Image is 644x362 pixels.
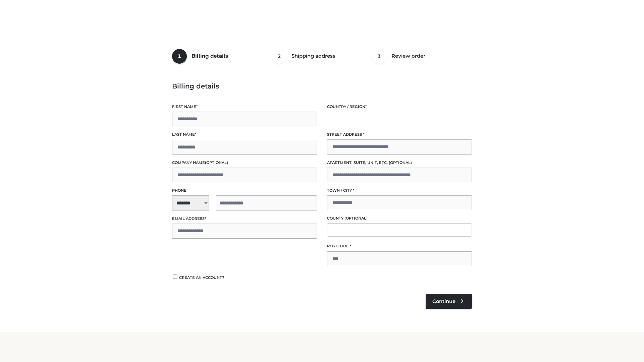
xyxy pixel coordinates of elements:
[172,275,178,279] input: Create an account?
[432,298,455,304] span: Continue
[327,160,472,166] label: Apartment, suite, unit, etc.
[344,216,368,221] span: (optional)
[327,187,472,194] label: Town / City
[172,216,317,222] label: Email address
[172,131,317,138] label: Last name
[172,104,317,110] label: First name
[327,131,472,138] label: Street address
[179,275,224,280] span: Create an account?
[327,243,472,249] label: Postcode
[327,215,472,222] label: County
[172,160,317,166] label: Company name
[205,160,228,165] span: (optional)
[327,104,472,110] label: Country / Region
[172,82,472,90] h3: Billing details
[426,294,472,309] a: Continue
[389,160,412,165] span: (optional)
[172,187,317,194] label: Phone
